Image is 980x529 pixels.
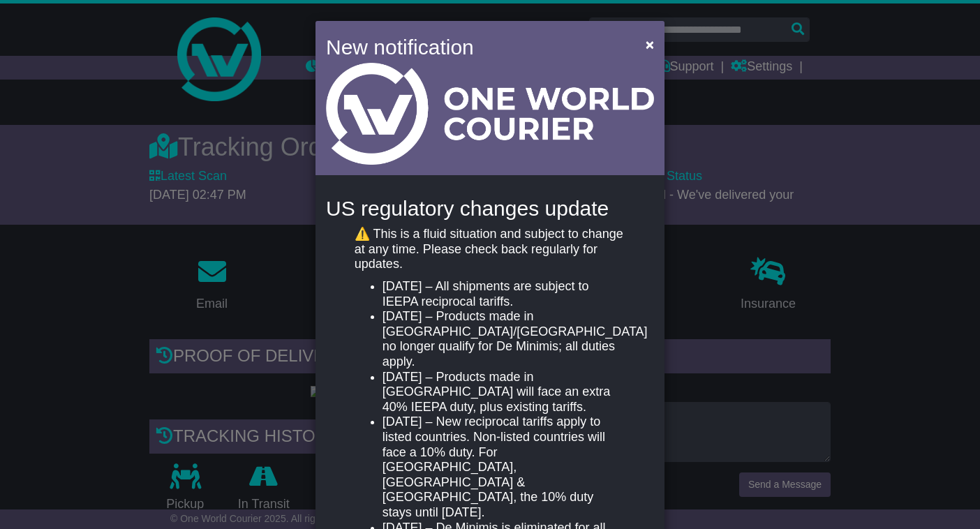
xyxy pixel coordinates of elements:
[383,309,625,369] li: [DATE] – Products made in [GEOGRAPHIC_DATA]/[GEOGRAPHIC_DATA] no longer qualify for De Minimis; a...
[326,63,654,165] img: Light
[383,279,625,309] li: [DATE] – All shipments are subject to IEEPA reciprocal tariffs.
[646,36,654,52] span: ×
[383,370,625,415] li: [DATE] – Products made in [GEOGRAPHIC_DATA] will face an extra 40% IEEPA duty, plus existing tari...
[326,31,625,63] h4: New notification
[326,197,654,220] h4: US regulatory changes update
[383,415,625,520] li: [DATE] – New reciprocal tariffs apply to listed countries. Non-listed countries will face a 10% d...
[355,227,625,272] p: ⚠️ This is a fluid situation and subject to change at any time. Please check back regularly for u...
[639,30,661,59] button: Close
